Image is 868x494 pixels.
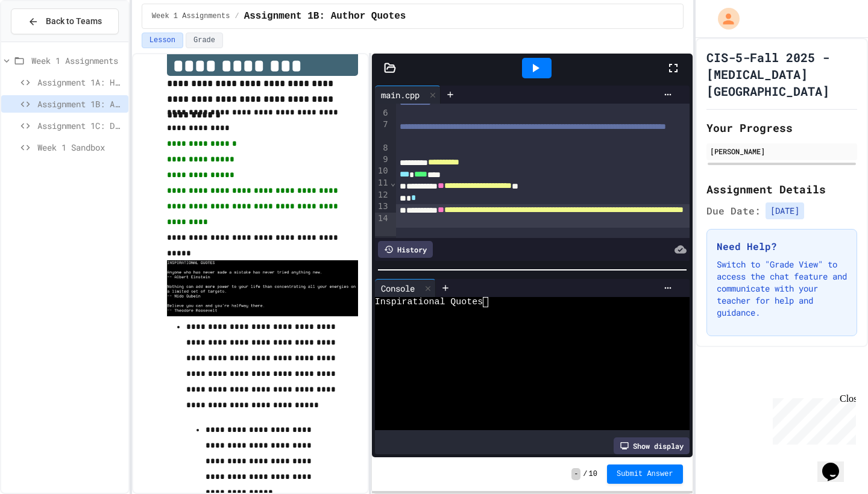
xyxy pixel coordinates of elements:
span: Assignment 1B: Author Quotes [244,9,406,23]
div: [PERSON_NAME] [710,146,854,157]
button: Grade [186,33,223,48]
iframe: chat widget [817,446,856,482]
span: Week 1 Sandbox [37,141,124,154]
span: Assignment 1B: Author Quotes [37,98,124,110]
div: Chat with us now!Close [5,5,83,77]
div: My Account [705,5,743,33]
span: Assignment 1C: Diamonds Are Forever [37,119,124,132]
iframe: chat widget [768,393,856,445]
p: Switch to "Grade View" to access the chat feature and communicate with your teacher for help and ... [717,258,847,319]
span: Week 1 Assignments [152,11,230,21]
h2: Your Progress [706,119,857,136]
span: Week 1 Assignments [31,54,124,67]
button: Back to Teams [11,8,119,34]
span: / [234,11,239,21]
span: [DATE] [766,202,804,219]
h3: Need Help? [717,239,847,254]
span: Assignment 1A: Hello World [37,76,124,89]
h2: Assignment Details [706,181,857,198]
span: Back to Teams [46,15,102,28]
h1: CIS-5-Fall 2025 - [MEDICAL_DATA][GEOGRAPHIC_DATA] [706,49,857,99]
button: Lesson [142,33,183,48]
span: Due Date: [706,204,761,218]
